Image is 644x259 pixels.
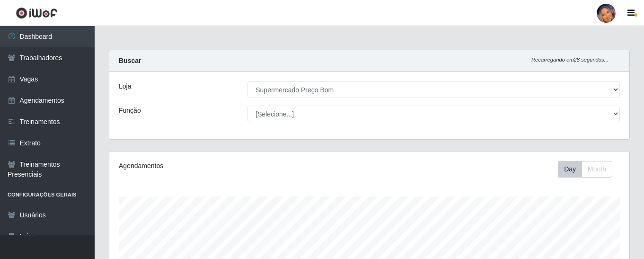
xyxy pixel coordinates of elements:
strong: Buscar [119,57,141,64]
button: Day [558,161,582,178]
div: Agendamentos [119,161,319,171]
label: Função [119,106,141,116]
i: Recarregando em 28 segundos... [531,57,609,63]
img: CoreUI Logo [16,7,58,19]
div: First group [558,161,612,178]
button: Month [582,161,612,178]
div: Toolbar with button groups [558,161,620,178]
label: Loja [119,81,131,91]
